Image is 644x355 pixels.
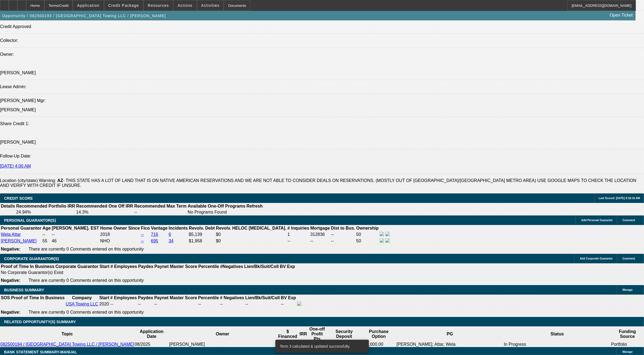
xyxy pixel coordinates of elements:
b: Personal Guarantor [1,226,41,230]
span: Activities [201,3,220,8]
b: Paydex [138,264,153,269]
a: Open Ticket [608,11,635,20]
td: 08/2025 [134,342,169,347]
b: Age [42,226,51,230]
b: Vantage [151,226,168,230]
td: 50 [356,238,379,244]
b: Incidents [169,226,188,230]
td: 46 [52,238,99,244]
th: Proof of Time In Business [1,264,55,269]
td: No Corporate Guarantor(s) Exist [1,270,297,275]
th: Purchase Option [361,326,396,342]
td: 50 [356,231,379,237]
img: linkedin-icon.png [385,232,390,236]
td: -- [331,238,356,244]
a: 6 [169,232,171,237]
td: 2020 [99,301,109,307]
td: $13,000.00 [361,342,396,347]
b: Paynet Master Score [154,295,197,300]
b: BV Exp [280,264,295,269]
b: Percentile [198,295,219,300]
th: $ Financed [276,326,299,342]
span: CREDIT SCORE [4,196,33,200]
td: -- [331,231,356,237]
b: Start [99,295,109,300]
span: Opportunity / 082500193 / [GEOGRAPHIC_DATA] Towing LLC / [PERSON_NAME] [2,14,166,18]
th: One-off Profit Pts [307,326,327,342]
span: PERSONAL GUARANTOR(S) [4,218,56,223]
span: Manage [623,288,633,291]
th: Proof of Time In Business [11,295,65,301]
th: IRR [299,326,307,342]
span: Credit Package [108,3,139,8]
div: -- [154,302,197,307]
td: $0 [216,231,287,237]
th: Refresh [246,203,263,209]
a: Wela Attar [1,232,21,237]
td: Portfolio [611,342,644,347]
b: Paynet Master Score [155,264,197,269]
b: Lien/Bk/Suit/Coll [244,264,279,269]
span: BANK STATEMENT SUMMARY-MANUAL [4,350,77,354]
img: facebook-icon.png [380,238,384,243]
b: Lien/Bk/Suit/Coll [245,295,280,300]
span: -- [110,302,113,306]
th: Funding Source [611,326,644,342]
b: BV Exp [281,295,296,300]
a: 34 [169,239,174,243]
b: Home Owner Since [100,226,140,230]
th: Security Deposit [327,326,361,342]
span: There are currently 0 Comments entered on this opportunity [29,310,144,314]
b: # Employees [111,264,137,269]
td: 1 [287,231,309,237]
span: Application [77,3,99,8]
b: Start [99,264,109,269]
div: -- [220,302,244,307]
td: -- [138,301,153,307]
th: Details [1,203,15,209]
b: #Negatives [220,264,243,269]
span: RELATED OPPORTUNITY(S) SUMMARY [4,320,76,324]
span: There are currently 0 Comments entered on this opportunity [29,278,144,283]
th: SOS [1,295,10,301]
img: linkedin-icon.png [385,238,390,243]
th: Application Date [134,326,169,342]
td: 14.3% [76,209,133,215]
button: Activities [197,0,224,11]
b: Negative: [1,247,20,251]
span: Manage [623,350,633,353]
a: -- [141,232,144,237]
td: [PERSON_NAME]; Attar, Wela [396,342,504,347]
span: CORPORATE GUARANTOR(S) [4,257,59,261]
td: 312836 [310,231,330,237]
img: facebook-icon.png [380,232,384,236]
span: Add Corporate Guarantor [580,257,613,260]
button: Actions [174,0,197,11]
b: Percentile [198,264,219,269]
b: Company [72,295,92,300]
button: Credit Package [104,0,143,11]
td: -- [281,301,296,307]
b: Mortgage [310,226,330,230]
td: -- [52,231,99,237]
b: Dist to Bus. [331,226,355,230]
td: $5,139 [189,231,215,237]
td: [PERSON_NAME] [169,342,276,347]
td: -- [134,209,187,215]
td: -- [310,238,330,244]
a: -- [141,239,144,243]
b: [PERSON_NAME]. EST [52,226,99,230]
b: AZ [57,178,63,183]
a: 082500194 / [GEOGRAPHIC_DATA] Towing LLC / [PERSON_NAME] [0,342,134,347]
a: 716 [151,232,158,237]
b: # Inquiries [287,226,309,230]
b: # Employees [110,295,137,300]
td: -- [245,301,280,307]
b: Revolv. HELOC [MEDICAL_DATA]. [216,226,287,230]
span: Comment [623,257,635,260]
td: 24.94% [16,209,75,215]
span: 2018 [100,232,110,237]
td: NHO [100,238,140,244]
th: Recommended Portfolio IRR [16,203,75,209]
span: Resources [148,3,169,8]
